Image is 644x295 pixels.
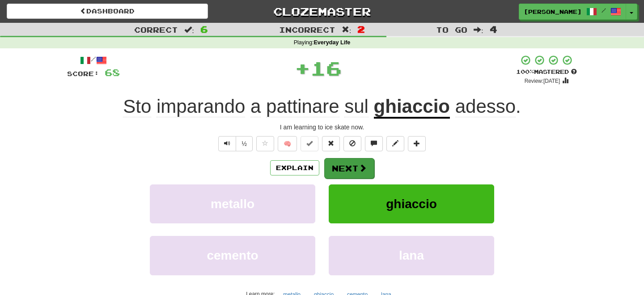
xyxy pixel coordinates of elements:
[157,96,245,117] span: imparando
[279,25,335,34] span: Incorrect
[455,96,516,117] span: adesso
[207,248,258,262] span: cemento
[490,24,497,34] span: 4
[519,4,626,20] a: [PERSON_NAME] /
[250,96,261,117] span: a
[474,26,483,34] span: :
[329,184,494,223] button: ghiaccio
[524,8,582,16] span: [PERSON_NAME]
[343,136,361,151] button: Ignore sentence (alt+i)
[450,96,521,117] span: .
[365,136,383,151] button: Discuss sentence (alt+u)
[184,26,194,34] span: :
[218,136,236,151] button: Play sentence audio (ctl+space)
[357,24,365,34] span: 2
[314,39,350,46] strong: Everyday Life
[386,197,437,211] span: ghiaccio
[374,96,450,119] u: ghiaccio
[436,25,467,34] span: To go
[105,67,120,78] span: 68
[278,136,297,151] button: 🧠
[7,4,208,19] a: Dashboard
[525,78,560,84] small: Review: [DATE]
[67,123,577,132] div: I am learning to ice skate now.
[408,136,426,151] button: Add to collection (alt+a)
[266,96,339,117] span: pattinare
[150,236,315,275] button: cemento
[322,136,340,151] button: Reset to 0% Mastered (alt+r)
[67,55,120,66] div: /
[216,136,253,151] div: Text-to-speech controls
[516,68,534,75] span: 100 %
[221,4,423,19] a: Clozemaster
[123,96,151,117] span: Sto
[295,55,310,81] span: +
[270,160,319,175] button: Explain
[236,136,253,151] button: ½
[344,96,369,117] span: sul
[386,136,404,151] button: Edit sentence (alt+d)
[310,57,342,79] span: 16
[200,24,208,34] span: 6
[211,197,254,211] span: metallo
[399,248,424,262] span: lana
[256,136,274,151] button: Favorite sentence (alt+f)
[67,70,99,77] span: Score:
[342,26,352,34] span: :
[134,25,178,34] span: Correct
[516,68,577,76] div: Mastered
[301,136,318,151] button: Set this sentence to 100% Mastered (alt+m)
[602,7,606,13] span: /
[329,236,494,275] button: lana
[150,184,315,223] button: metallo
[324,158,374,179] button: Next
